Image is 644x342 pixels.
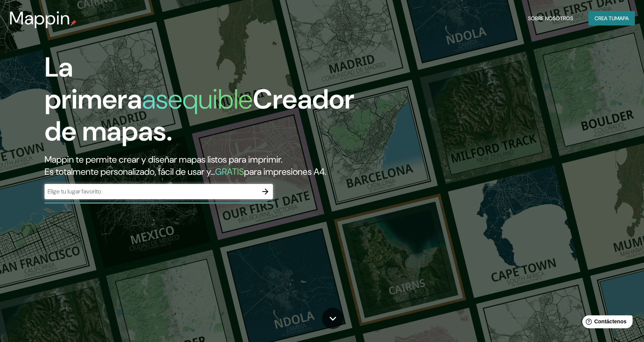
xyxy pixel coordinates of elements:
[45,50,142,117] font: La primera
[244,166,326,177] font: para impresiones A4.
[45,187,258,196] input: Elige tu lugar favorito
[576,312,636,334] iframe: Lanzador de widgets de ayuda
[45,82,354,149] font: Creador de mapas.
[528,15,573,22] font: Sobre nosotros
[45,153,282,165] font: Mappin te permite crear y diseñar mapas listos para imprimir.
[142,82,253,117] font: asequible
[588,11,635,26] button: Crea tumapa
[9,6,70,30] font: Mappin
[595,15,615,22] font: Crea tu
[215,166,244,177] font: GRATIS
[45,166,215,177] font: Es totalmente personalizado, fácil de usar y...
[615,15,629,22] font: mapa
[70,20,77,26] img: pin de mapeo
[525,11,576,26] button: Sobre nosotros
